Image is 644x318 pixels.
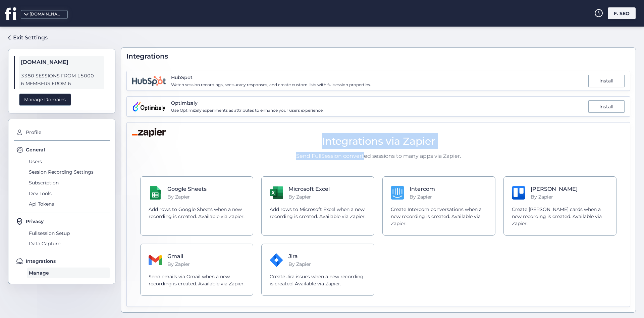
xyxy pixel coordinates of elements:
[19,94,71,106] div: Manage Domains
[132,128,166,137] img: Zapier Logo
[140,133,616,149] h2: Integrations via Zapier
[270,186,283,199] img: Microsoft Excel
[531,185,578,193] h4: [PERSON_NAME]
[167,252,190,260] h4: Gmail
[8,32,48,43] a: Exit Settings
[270,206,366,220] p: Add rows to Microsoft Excel when a new recording is created. Available via Zapier.
[13,33,48,42] div: Exit Settings
[27,268,110,278] span: Manage
[26,146,45,153] span: General
[26,257,56,265] span: Integrations
[26,218,44,225] span: Privacy
[288,185,330,193] h4: Microsoft Excel
[588,75,625,87] div: Install
[140,152,616,160] p: Send FullSession converted sessions to many apps via Zapier.
[149,186,162,200] img: Google Sheets
[132,76,166,86] img: integration.name
[21,80,103,87] span: 6 MEMBERS FROM 6
[27,177,110,188] span: Subscription
[27,167,110,178] span: Session Recording Settings
[27,199,110,209] span: Api Tokens
[391,186,404,200] img: Intercom
[588,100,625,113] div: Install
[288,252,311,260] h4: Jira
[512,186,525,200] img: Trello
[270,273,366,287] p: Create Jira issues when a new recording is created. Available via Zapier.
[410,185,435,193] h4: Intercom
[27,156,110,167] span: Users
[391,206,487,227] p: Create Intercom conversations when a new recording is created. Available via Zapier.
[149,255,162,265] img: Gmail
[410,193,435,201] p: By Zapier
[171,107,324,114] span: Use Optimizely experiments as attributes to enhance your users experience.
[167,260,190,268] p: By Zapier
[27,228,110,239] span: Fullsession Setup
[27,188,110,199] span: Dev Tools
[126,51,168,62] span: Integrations
[171,99,324,107] span: Optimizely
[608,7,636,19] div: F. SEO
[27,239,110,249] span: Data Capture
[24,127,110,138] span: Profile
[171,82,371,88] span: Watch session recordings, see survey responses, and create custom lists with fullsession properties.
[512,206,608,227] p: Create [PERSON_NAME] cards when a new recording is created. Available via Zapier.
[171,74,371,81] span: HubSpot
[149,273,245,287] p: Send emails via Gmail when a new recording is created. Available via Zapier.
[149,206,245,220] p: Add rows to Google Sheets when a new recording is created. Available via Zapier.
[167,185,207,193] h4: Google Sheets
[531,193,578,201] p: By Zapier
[288,193,330,201] p: By Zapier
[21,58,103,67] span: [DOMAIN_NAME]
[288,260,311,268] p: By Zapier
[30,11,63,17] div: [DOMAIN_NAME]
[270,253,283,267] img: Jira
[167,193,207,201] p: By Zapier
[21,72,103,80] span: 3380 SESSIONS FROM 15000
[132,101,166,112] img: integration.name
